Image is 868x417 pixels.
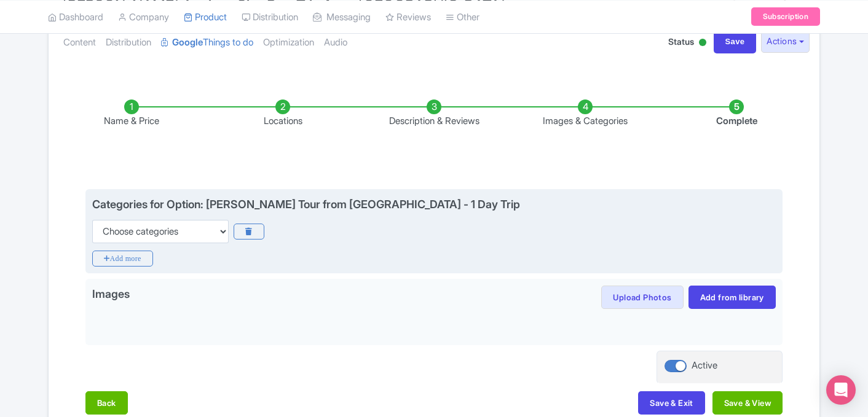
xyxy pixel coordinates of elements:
button: Save & Exit [638,391,704,415]
button: Actions [761,30,810,53]
a: Audio [324,23,347,62]
a: Subscription [751,7,820,26]
button: Upload Photos [601,286,683,309]
span: Status [668,35,694,48]
i: Add more [92,251,153,267]
div: Active [696,34,709,53]
button: Save & View [712,391,783,415]
button: Back [85,391,128,415]
li: Description & Reviews [358,99,510,128]
a: Add from library [688,286,776,309]
a: Distribution [106,23,151,62]
strong: Google [172,36,203,50]
input: Save [714,30,757,53]
li: Complete [661,99,812,128]
span: Images [92,286,130,305]
a: Optimization [263,23,314,62]
li: Name & Price [56,99,207,128]
div: Categories for Option: [PERSON_NAME] Tour from [GEOGRAPHIC_DATA] - 1 Day Trip [92,198,520,211]
a: Content [63,23,96,62]
div: Open Intercom Messenger [826,375,856,405]
a: GoogleThings to do [161,23,253,62]
div: Active [692,359,717,373]
li: Locations [207,99,358,128]
li: Images & Categories [510,99,661,128]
